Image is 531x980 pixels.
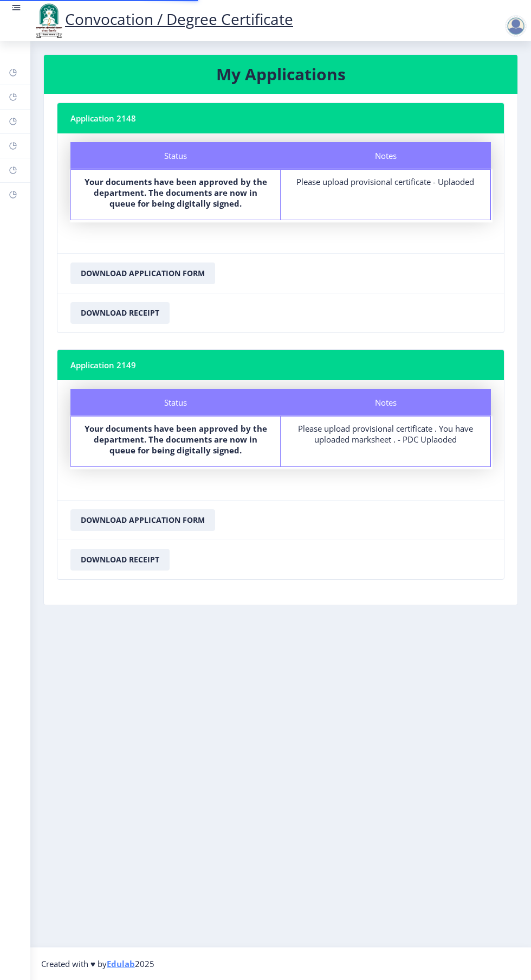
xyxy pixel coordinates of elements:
[33,2,65,39] img: logo
[281,389,491,416] div: Notes
[70,549,170,571] button: Download Receipt
[70,142,281,169] div: Status
[107,958,135,969] a: Edulab
[70,302,170,324] button: Download Receipt
[57,63,504,85] h3: My Applications
[33,9,293,29] a: Convocation / Degree Certificate
[281,142,491,169] div: Notes
[85,423,267,456] b: Your documents have been approved by the department. The documents are now in queue for being dig...
[290,423,480,445] div: Please upload provisional certificate . You have uploaded marksheet . - PDC Uplaoded
[57,103,504,133] nb-card-header: Application 2148
[57,350,504,380] nb-card-header: Application 2149
[70,262,215,284] button: Download Application Form
[290,176,480,187] div: Please upload provisional certificate - Uplaoded
[85,176,267,209] b: Your documents have been approved by the department. The documents are now in queue for being dig...
[41,958,154,969] span: Created with ♥ by 2025
[70,509,215,531] button: Download Application Form
[70,389,281,416] div: Status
